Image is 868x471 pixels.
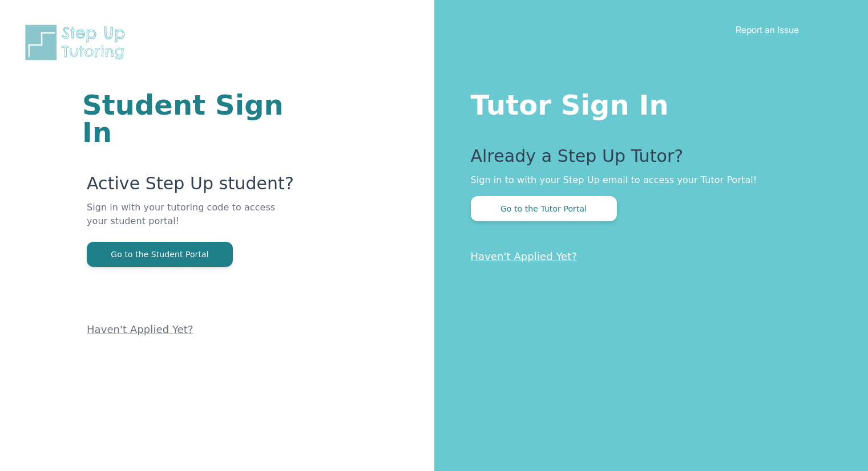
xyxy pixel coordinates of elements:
a: Go to the Student Portal [87,249,233,259]
a: Go to the Tutor Portal [471,203,617,214]
h1: Tutor Sign In [471,87,823,119]
button: Go to the Student Portal [87,242,233,267]
p: Sign in to with your Step Up email to access your Tutor Portal! [471,173,823,187]
button: Go to the Tutor Portal [471,196,617,221]
p: Active Step Up student? [87,173,297,201]
p: Already a Step Up Tutor? [471,146,823,173]
a: Report an Issue [736,24,799,35]
p: Sign in with your tutoring code to access your student portal! [87,201,297,242]
h1: Student Sign In [82,91,297,146]
a: Haven't Applied Yet? [87,323,193,335]
img: Step Up Tutoring horizontal logo [23,23,132,62]
a: Haven't Applied Yet? [471,250,578,262]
